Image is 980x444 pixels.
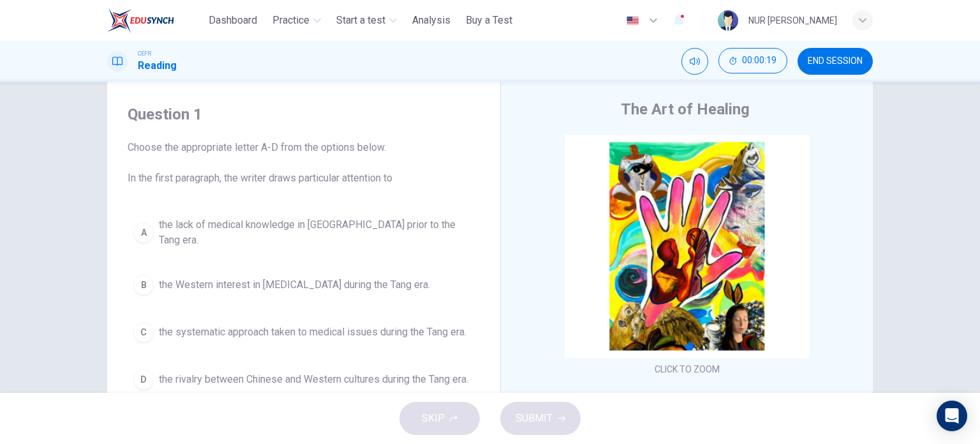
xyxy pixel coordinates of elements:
[107,8,204,33] a: ELTC logo
[461,9,517,32] button: Buy a Test
[798,48,873,75] button: END SESSION
[128,364,480,395] button: Dthe rivalry between Chinese and Western cultures during the Tang era.
[133,322,154,342] div: C
[128,140,480,186] span: Choose the appropriate letter A-D from the options below. In the first paragraph, the writer draw...
[133,275,154,295] div: B
[808,56,863,66] span: END SESSION
[748,13,837,28] div: NUR [PERSON_NAME]
[138,58,177,73] h1: Reading
[159,372,468,387] span: the rivalry between Chinese and Western cultures during the Tang era.
[267,9,326,32] button: Practice
[718,10,738,31] img: Profile picture
[133,369,154,390] div: D
[466,13,512,28] span: Buy a Test
[742,56,776,66] span: 00:00:19
[128,104,480,125] h4: Question 1
[621,99,750,119] h4: The Art of Healing
[159,277,430,293] span: the Western interest in [MEDICAL_DATA] during the Tang era.
[159,217,474,248] span: the lack of medical knowledge in [GEOGRAPHIC_DATA] prior to the Tang era.
[159,325,466,340] span: the systematic approach taken to medical issues during the Tang era.
[718,48,787,73] button: 00:00:19
[407,9,456,32] button: Analysis
[412,13,450,28] span: Analysis
[204,9,262,32] button: Dashboard
[336,13,385,28] span: Start a test
[718,48,787,75] div: Hide
[272,13,309,28] span: Practice
[331,9,402,32] button: Start a test
[128,269,480,301] button: Bthe Western interest in [MEDICAL_DATA] during the Tang era.
[128,211,480,254] button: Athe lack of medical knowledge in [GEOGRAPHIC_DATA] prior to the Tang era.
[128,316,480,348] button: Cthe systematic approach taken to medical issues during the Tang era.
[107,8,174,33] img: ELTC logo
[937,401,967,431] div: Open Intercom Messenger
[209,13,257,28] span: Dashboard
[138,49,151,58] span: CEFR
[133,222,154,243] div: A
[681,48,708,75] div: Mute
[625,16,641,26] img: en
